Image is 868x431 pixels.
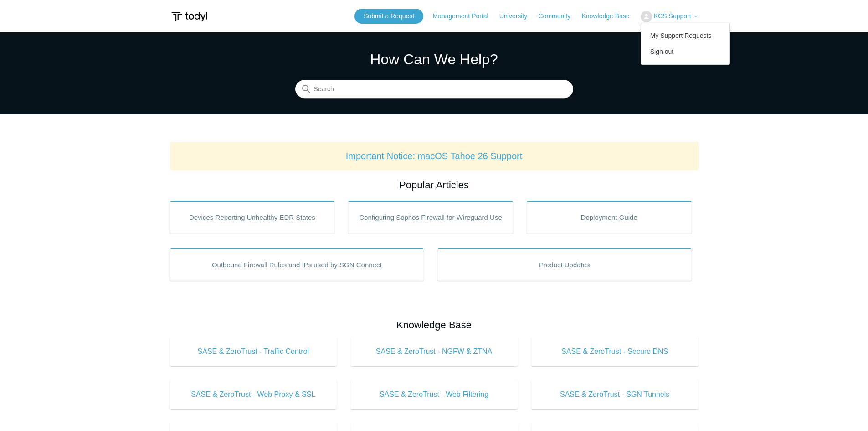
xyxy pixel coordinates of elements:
[170,317,699,332] h2: Knowledge Base
[184,389,324,400] span: SASE & ZeroTrust - Web Proxy & SSL
[531,380,699,409] a: SASE & ZeroTrust - SGN Tunnels
[364,389,504,400] span: SASE & ZeroTrust - Web Filtering
[539,11,580,21] a: Community
[364,346,504,357] span: SASE & ZeroTrust - NGFW & ZTNA
[170,248,424,281] a: Outbound Firewall Rules and IPs used by SGN Connect
[641,11,699,22] button: KCS Support
[350,380,518,409] a: SASE & ZeroTrust - Web Filtering
[433,11,498,21] a: Management Portal
[641,44,730,60] a: Sign out
[350,337,518,366] a: SASE & ZeroTrust - NGFW & ZTNA
[531,337,699,366] a: SASE & ZeroTrust - Secure DNS
[641,28,730,44] a: My Support Requests
[170,177,699,192] h2: Popular Articles
[348,201,513,234] a: Configuring Sophos Firewall for Wireguard Use
[545,346,685,357] span: SASE & ZeroTrust - Secure DNS
[545,389,685,400] span: SASE & ZeroTrust - SGN Tunnels
[346,151,523,161] a: Important Notice: macOS Tahoe 26 Support
[170,8,209,25] img: Todyl Support Center Help Center home page
[295,80,573,99] input: Search
[170,201,335,234] a: Devices Reporting Unhealthy EDR States
[654,12,691,20] span: KCS Support
[354,9,423,24] a: Submit a Request
[581,11,638,21] a: Knowledge Base
[170,380,337,409] a: SASE & ZeroTrust - Web Proxy & SSL
[170,337,337,366] a: SASE & ZeroTrust - Traffic Control
[184,346,324,357] span: SASE & ZeroTrust - Traffic Control
[437,248,692,281] a: Product Updates
[499,11,536,21] a: University
[295,48,573,70] h1: How Can We Help?
[527,201,692,234] a: Deployment Guide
